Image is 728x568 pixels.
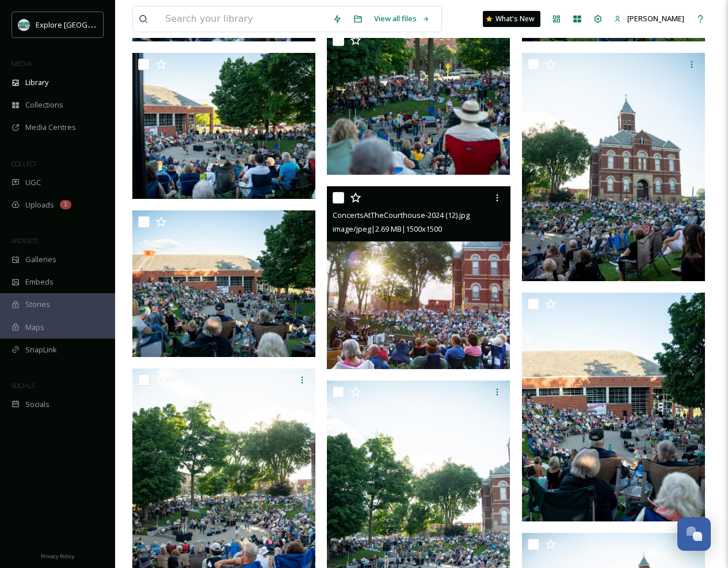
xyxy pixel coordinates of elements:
span: ConcertsAtTheCourthouse-2024 (12).jpg [333,210,470,220]
span: Galleries [25,254,56,265]
span: Explore [GEOGRAPHIC_DATA][PERSON_NAME] [36,19,194,30]
span: image/jpeg | 2.69 MB | 1500 x 1500 [333,224,442,234]
img: ConcertsAtTheCourthouse-2024 (15).jpg [132,53,315,199]
img: ConcertsAtTheCourthouse-2024 (3).jpg [522,293,705,521]
span: COLLECT [12,159,36,168]
span: Privacy Policy [41,552,74,560]
button: Open Chat [677,517,711,551]
span: MEDIA [12,59,32,68]
span: Library [25,77,48,88]
a: View all files [368,7,436,30]
img: ConcertsAtTheCourthouse-2024 (14).jpg [327,29,510,175]
span: Maps [25,322,44,333]
span: WIDGETS [12,236,38,245]
span: SOCIALS [12,381,35,390]
img: ConcertsAtTheCourthouse-2024 (11).jpg [522,53,705,282]
img: ConcertsAtTheCourthouse-2024 (8).jpg [132,210,315,356]
a: [PERSON_NAME] [608,7,690,30]
a: Privacy Policy [41,548,74,562]
span: SnapLink [25,344,57,355]
img: 67e7af72-b6c8-455a-acf8-98e6fe1b68aa.avif [18,19,30,30]
input: Search your library [159,6,327,32]
span: Stories [25,299,50,310]
span: Embeds [25,277,54,287]
span: [PERSON_NAME] [627,13,684,24]
span: UGC [25,177,41,188]
span: Media Centres [25,122,76,133]
span: Collections [25,99,63,110]
a: What's New [483,11,540,27]
span: Uploads [25,199,54,210]
div: 1 [60,200,71,209]
span: Socials [25,399,49,410]
img: ConcertsAtTheCourthouse-2024 (12).jpg [327,186,510,369]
